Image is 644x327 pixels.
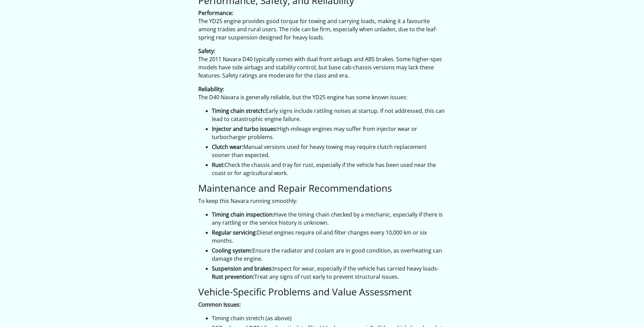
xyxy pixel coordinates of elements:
strong: Rust: [212,161,225,169]
h3: Vehicle-Specific Problems and Value Assessment [198,286,446,298]
p: The YD25 engine provides good torque for towing and carrying loads, making it a favourite among t... [198,9,446,41]
p: To keep this Navara running smoothly: [198,197,446,205]
strong: Injector and turbo issues: [212,125,277,133]
strong: Suspension and brakes: [212,265,273,272]
strong: Performance: [198,9,233,17]
strong: Clutch wear: [212,143,243,151]
p: The 2011 Navara D40 typically comes with dual front airbags and ABS brakes. Some higher-spec mode... [198,47,446,80]
li: Timing chain stretch (as above) [212,314,446,322]
li: Check the chassis and tray for rust, especially if the vehicle has been used near the coast or fo... [212,161,446,177]
li: High-mileage engines may suffer from injector wear or turbocharger problems. [212,125,446,141]
strong: Regular servicing: [212,229,257,236]
strong: Timing chain stretch: [212,107,265,115]
strong: Rust prevention: [212,273,254,280]
li: Have the timing chain checked by a mechanic, especially if there is any rattling or the service h... [212,210,446,227]
li: Ensure the radiator and coolant are in good condition, as overheating can damage the engine. [212,246,446,263]
strong: Timing chain inspection: [212,211,274,218]
p: The D40 Navara is generally reliable, but the YD25 engine has some known issues: [198,85,446,101]
h3: Maintenance and Repair Recommendations [198,183,446,194]
strong: Reliability: [198,85,224,93]
strong: Cooling system: [212,247,252,254]
strong: Safety: [198,47,215,55]
li: Diesel engines require oil and filter changes every 10,000 km or six months. [212,228,446,245]
strong: Common Issues: [198,301,241,308]
li: Early signs include rattling noises at startup. If not addressed, this can lead to catastrophic e... [212,107,446,123]
li: Inspect for wear, especially if the vehicle has carried heavy loads- Treat any signs of rust earl... [212,264,446,281]
li: Manual versions used for heavy towing may require clutch replacement sooner than expected. [212,143,446,159]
